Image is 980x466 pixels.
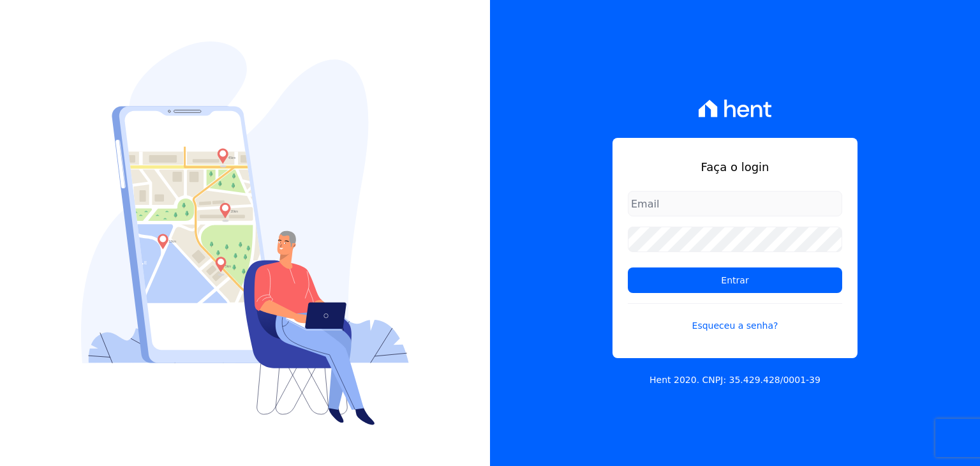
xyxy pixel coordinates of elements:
[628,191,842,216] input: Email
[628,158,842,176] h1: Faça o login
[628,267,842,293] input: Entrar
[628,303,842,333] a: Esqueceu a senha?
[81,41,409,425] img: Login
[650,373,820,387] p: Hent 2020. CNPJ: 35.429.428/0001-39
